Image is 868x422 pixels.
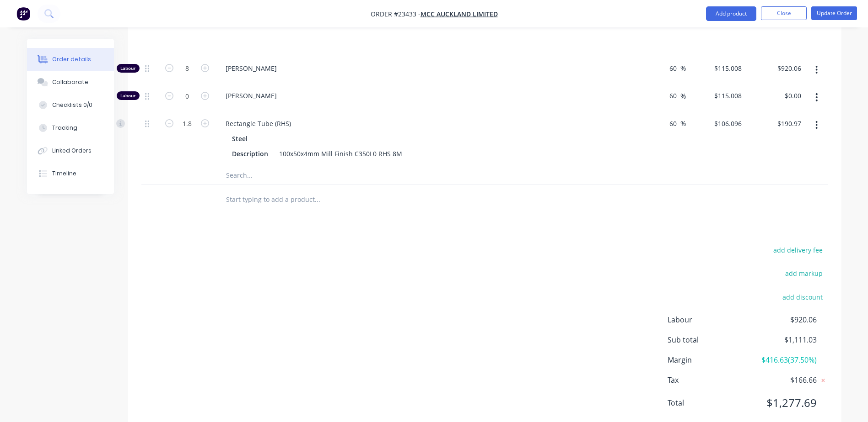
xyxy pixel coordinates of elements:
img: Factory [16,7,30,21]
span: Tax [668,375,749,385]
span: $920.06 [749,314,816,325]
div: Rectangle Tube (RHS) [218,117,298,130]
span: Total [668,397,749,408]
button: Timeline [27,162,114,185]
button: add discount [778,291,828,303]
input: Search... [226,166,409,185]
span: [PERSON_NAME] [226,91,623,100]
span: $416.63 ( 37.50 %) [749,354,816,365]
span: $1,111.03 [749,334,816,345]
div: Collaborate [52,78,88,86]
div: Linked Orders [52,147,92,155]
span: Margin [668,354,749,365]
button: Close [761,6,807,20]
span: % [680,63,686,74]
span: Sub total [668,334,749,345]
button: Tracking [27,116,114,139]
div: Order details [52,55,91,63]
button: Collaborate [27,71,114,94]
div: Timeline [52,169,76,178]
button: Checklists 0/0 [27,94,114,116]
span: Labour [668,314,749,325]
span: % [680,118,686,129]
span: % [680,91,686,101]
span: $1,277.69 [749,395,816,411]
span: [PERSON_NAME] [226,63,623,73]
button: Add product [706,6,756,21]
span: Order #23433 - [371,10,421,18]
button: add delivery fee [769,244,828,256]
span: $166.66 [749,375,816,385]
button: Update Order [811,6,857,20]
div: Description [228,147,272,160]
div: 100x50x4mm Mill Finish C350L0 RHS 8M [275,147,406,160]
button: Linked Orders [27,139,114,162]
div: Checklists 0/0 [52,101,92,109]
button: Order details [27,48,114,71]
div: Labour [117,64,140,73]
div: Tracking [52,124,77,132]
input: Start typing to add a product... [226,190,409,209]
button: add markup [781,267,828,280]
div: Labour [117,91,140,100]
div: Steel [232,132,251,145]
a: MCC Auckland Limited [421,10,498,18]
